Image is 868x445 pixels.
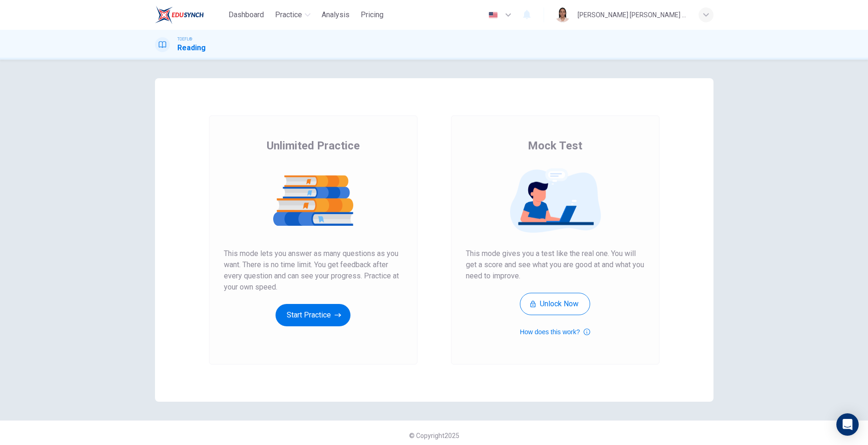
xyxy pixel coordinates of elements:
[275,9,302,20] span: Practice
[578,9,687,20] div: [PERSON_NAME] [PERSON_NAME] [PERSON_NAME]
[267,138,360,153] span: Unlimited Practice
[409,432,459,439] span: © Copyright 2025
[271,7,314,23] button: Practice
[528,138,582,153] span: Mock Test
[276,304,350,326] button: Start Practice
[357,7,387,23] button: Pricing
[225,7,268,23] button: Dashboard
[520,293,590,315] button: Unlock Now
[322,9,350,20] span: Analysis
[520,326,590,337] button: How does this work?
[177,36,192,42] span: TOEFL®
[318,7,353,23] button: Analysis
[836,413,859,436] div: Open Intercom Messenger
[155,6,204,24] img: EduSynch logo
[177,42,206,54] h1: Reading
[555,7,570,22] img: Profile picture
[466,248,645,282] span: This mode gives you a test like the real one. You will get a score and see what you are good at a...
[487,12,499,19] img: en
[229,9,264,20] span: Dashboard
[361,9,384,20] span: Pricing
[224,248,403,293] span: This mode lets you answer as many questions as you want. There is no time limit. You get feedback...
[155,6,225,24] a: EduSynch logo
